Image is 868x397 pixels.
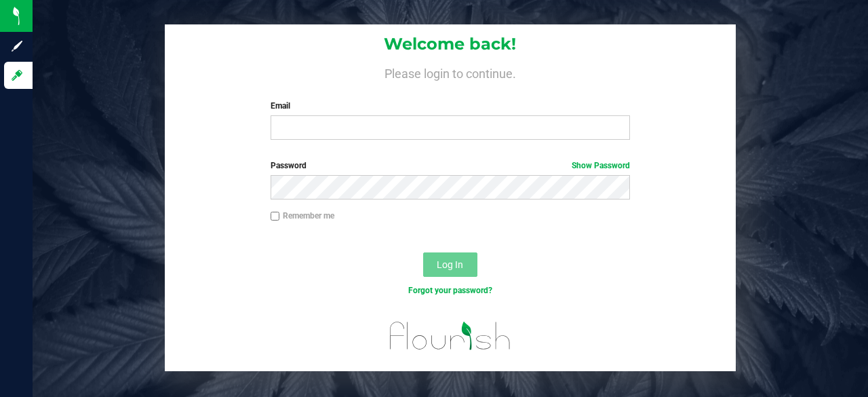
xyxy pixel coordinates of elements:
[572,161,630,170] a: Show Password
[10,39,24,53] inline-svg: Sign up
[165,35,735,53] h1: Welcome back!
[271,212,280,221] input: Remember me
[271,100,631,112] label: Email
[408,286,492,295] a: Forgot your password?
[165,64,735,81] h4: Please login to continue.
[423,252,477,277] button: Log In
[271,161,307,170] span: Password
[10,69,24,82] inline-svg: Log in
[379,311,521,360] img: flourish_logo.svg
[437,259,463,270] span: Log In
[271,210,334,222] label: Remember me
